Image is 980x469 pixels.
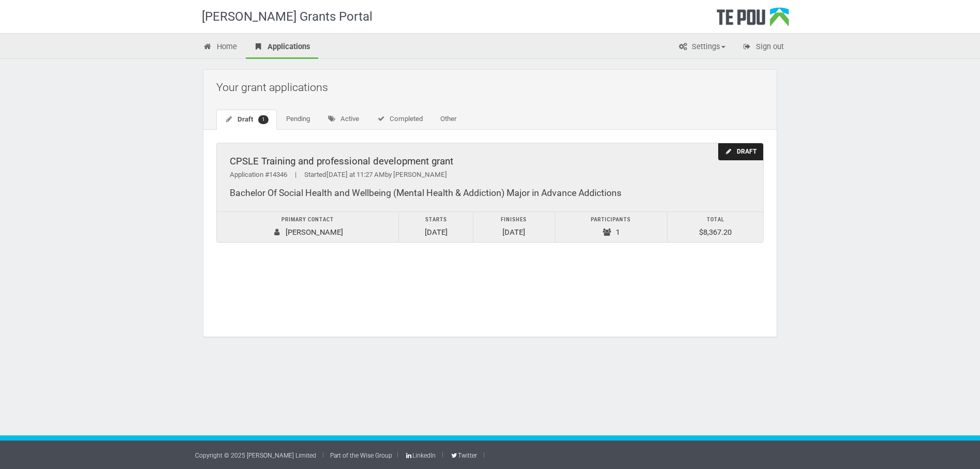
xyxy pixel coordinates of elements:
[230,188,750,199] div: Bachelor Of Social Health and Wellbeing (Mental Health & Addiction) Major in Advance Addictions
[230,156,750,167] div: CPSLE Training and professional development grant
[432,110,465,129] a: Other
[473,211,555,242] td: [DATE]
[404,215,468,225] div: Starts
[368,110,431,129] a: Completed
[405,452,436,459] a: LinkedIn
[278,110,318,129] a: Pending
[195,36,245,59] a: Home
[195,452,316,459] a: Copyright © 2025 [PERSON_NAME] Limited
[560,215,662,225] div: Participants
[670,36,733,59] a: Settings
[216,110,277,130] a: Draft
[258,115,269,124] span: 1
[398,211,473,242] td: [DATE]
[230,170,750,180] div: Application #14346 Started by [PERSON_NAME]
[326,171,385,178] span: [DATE] at 11:27 AM
[217,211,398,242] td: [PERSON_NAME]
[319,110,367,129] a: Active
[222,215,393,225] div: Primary contact
[287,171,304,178] span: |
[555,211,667,242] td: 1
[330,452,392,459] a: Part of the Wise Group
[246,36,318,59] a: Applications
[450,452,477,459] a: Twitter
[216,75,769,99] h2: Your grant applications
[718,143,763,160] div: Draft
[717,7,789,33] div: Te Pou Logo
[734,36,792,59] a: Sign out
[667,211,763,242] td: $8,367.20
[673,215,758,225] div: Total
[479,215,550,225] div: Finishes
